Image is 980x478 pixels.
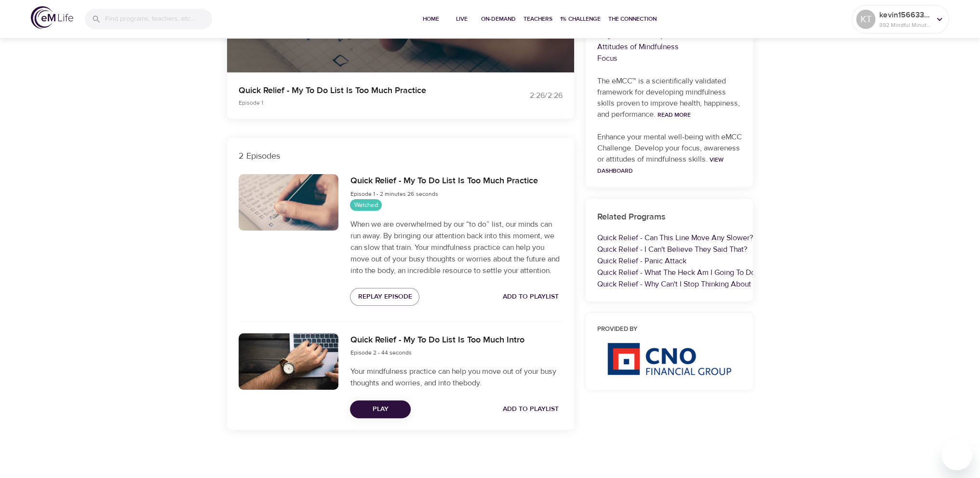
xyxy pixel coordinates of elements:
[597,268,773,277] a: Quick Relief - What The Heck Am I Going To Do Now
[350,219,562,276] p: When we are overwhelmed by our “to do” list, our minds can run away. By bringing our attention ba...
[419,14,443,24] span: Home
[481,14,516,24] span: On-Demand
[658,111,691,119] a: Read More
[350,201,382,210] span: Watched
[597,325,742,335] h6: Provided by
[597,132,742,176] p: Enhance your mental well-being with eMCC Challenge. Develop your focus, awareness or attitudes of...
[608,14,657,24] span: The Connection
[856,10,875,29] div: KT
[597,53,742,64] p: Focus
[560,14,601,24] span: 1% Challenge
[350,190,438,198] span: Episode 1 - 2 minutes 26 seconds
[239,98,479,107] p: Episode 1
[597,76,742,120] p: The eMCC™ is a scientifically validated framework for developing mindfulness skills proven to imp...
[879,21,930,29] p: 892 Mindful Minutes
[524,14,552,24] span: Teachers
[358,403,403,415] span: Play
[941,439,972,470] iframe: Button to launch messaging window
[597,233,753,243] a: Quick Relief - Can This Line Move Any Slower?
[350,349,411,356] span: Episode 2 - 44 seconds
[239,150,563,163] p: 2 Episodes
[879,9,930,21] p: kevin1566334619
[350,400,411,418] button: Play
[597,210,742,224] h6: Related Programs
[450,14,473,24] span: Live
[503,291,559,303] span: Add to Playlist
[597,256,686,266] a: Quick Relief - Panic Attack
[350,366,562,389] p: Your mindfulness practice can help you move out of your busy thoughts and worries, and into thebody.
[239,84,479,97] p: Quick Relief - My To Do List Is Too Much Practice
[350,174,537,188] h6: Quick Relief - My To Do List Is Too Much Practice
[499,288,563,306] button: Add to Playlist
[503,403,559,415] span: Add to Playlist
[597,41,742,53] p: Attitudes of Mindfulness
[597,279,770,289] a: Quick Relief - Why Can't I Stop Thinking About This?
[105,9,212,29] input: Find programs, teachers, etc...
[607,342,731,375] img: CNO%20logo.png
[597,156,724,175] a: View Dashboard
[499,400,563,418] button: Add to Playlist
[358,291,412,303] span: Replay Episode
[350,333,524,347] h6: Quick Relief - My To Do List Is Too Much Intro
[490,90,563,101] div: 2:26 / 2:26
[350,288,419,306] button: Replay Episode
[597,245,748,254] a: Quick Relief - I Can't Believe They Said That?
[31,6,73,29] img: logo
